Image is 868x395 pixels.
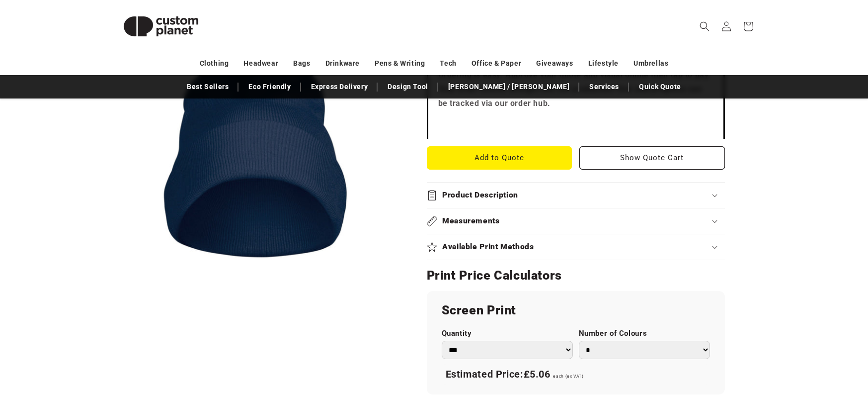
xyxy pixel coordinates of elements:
[440,55,456,72] a: Tech
[633,55,668,72] a: Umbrellas
[427,183,725,208] summary: Product Description
[579,329,710,338] label: Number of Colours
[111,15,402,306] media-gallery: Gallery Viewer
[111,4,211,49] img: Custom Planet
[427,146,572,170] button: Add to Quote
[442,190,518,200] h2: Product Description
[634,78,686,96] a: Quick Quote
[427,234,725,260] summary: Available Print Methods
[472,55,521,72] a: Office & Paper
[243,55,278,72] a: Headwear
[375,55,425,72] a: Pens & Writing
[427,208,725,234] summary: Measurements
[588,55,619,72] a: Lifestyle
[306,78,373,96] a: Express Delivery
[442,216,500,226] h2: Measurements
[442,364,710,385] div: Estimated Price:
[584,78,624,96] a: Services
[383,78,433,96] a: Design Tool
[438,119,713,129] iframe: Customer reviews powered by Trustpilot
[243,78,296,96] a: Eco Friendly
[325,55,360,72] a: Drinkware
[182,78,234,96] a: Best Sellers
[694,15,715,37] summary: Search
[524,368,551,380] span: £5.06
[442,242,534,252] h2: Available Print Methods
[442,302,710,318] h2: Screen Print
[293,55,310,72] a: Bags
[427,268,725,284] h2: Print Price Calculators
[443,78,574,96] a: [PERSON_NAME] / [PERSON_NAME]
[579,146,725,170] button: Show Quote Cart
[438,70,711,108] strong: Ordering is easy. Approve your quote and visual online then tap to pay. Your order moves straight...
[553,374,583,379] span: each (ex VAT)
[200,55,229,72] a: Clothing
[698,288,868,395] iframe: Chat Widget
[536,55,573,72] a: Giveaways
[442,329,573,338] label: Quantity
